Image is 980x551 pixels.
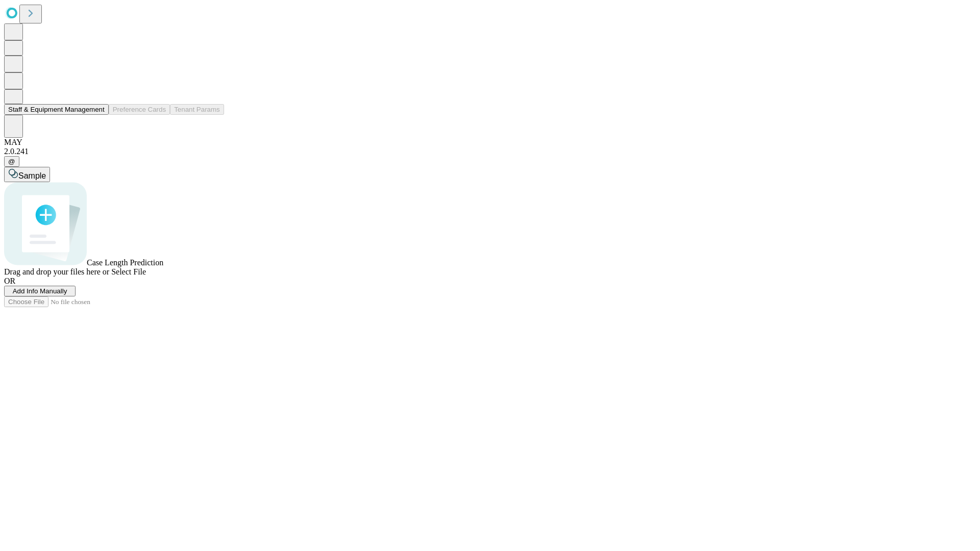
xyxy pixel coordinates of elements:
span: OR [4,277,15,285]
button: Preference Cards [109,104,170,115]
button: Sample [4,167,50,182]
span: Add Info Manually [13,287,67,295]
div: MAY [4,138,976,147]
button: Staff & Equipment Management [4,104,109,115]
div: 2.0.241 [4,147,976,156]
span: Case Length Prediction [87,258,163,267]
span: Select File [111,267,146,276]
button: Add Info Manually [4,286,76,296]
span: Drag and drop your files here or [4,267,109,276]
span: @ [8,158,15,165]
span: Sample [18,171,46,180]
button: Tenant Params [170,104,224,115]
button: @ [4,156,19,167]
